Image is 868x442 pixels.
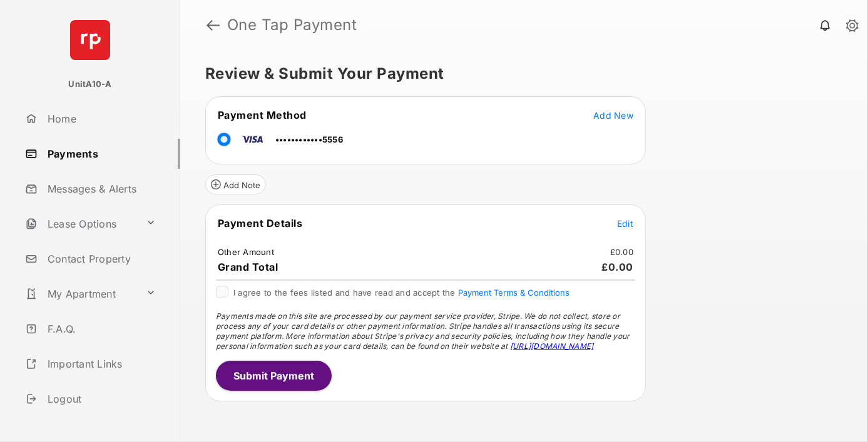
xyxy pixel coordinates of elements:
[602,261,634,273] span: £0.00
[233,288,569,298] span: I agree to the fees listed and have read and accept the
[617,218,633,229] span: Edit
[218,261,278,273] span: Grand Total
[610,246,634,258] td: £0.00
[205,66,833,81] h5: Review & Submit Your Payment
[68,78,111,91] p: UnitA10-A
[205,174,266,194] button: Add Note
[593,109,633,121] button: Add New
[20,104,180,134] a: Home
[275,134,343,144] span: ••••••••••••5556
[227,18,357,33] strong: One Tap Payment
[20,209,141,239] a: Lease Options
[218,109,307,121] span: Payment Method
[458,288,569,298] button: I agree to the fees listed and have read and accept the
[216,311,630,351] span: Payments made on this site are processed by our payment service provider, Stripe. We do not colle...
[217,246,275,258] td: Other Amount
[510,341,593,351] a: [URL][DOMAIN_NAME]
[20,174,180,204] a: Messages & Alerts
[20,384,180,414] a: Logout
[218,217,303,229] span: Payment Details
[20,279,141,309] a: My Apartment
[617,217,633,229] button: Edit
[20,349,161,379] a: Important Links
[20,139,180,169] a: Payments
[20,244,180,274] a: Contact Property
[20,314,180,344] a: F.A.Q.
[70,20,110,60] img: svg+xml;base64,PHN2ZyB4bWxucz0iaHR0cDovL3d3dy53My5vcmcvMjAwMC9zdmciIHdpZHRoPSI2NCIgaGVpZ2h0PSI2NC...
[216,361,332,391] button: Submit Payment
[593,110,633,121] span: Add New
